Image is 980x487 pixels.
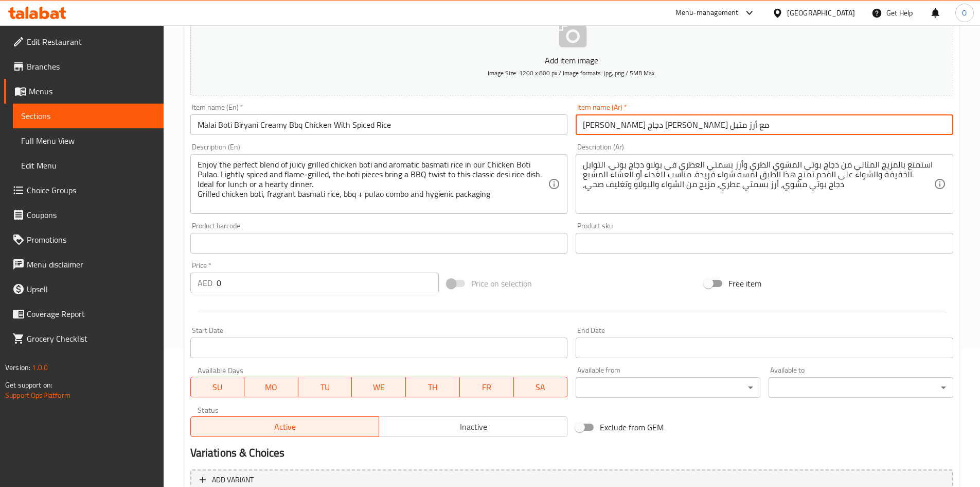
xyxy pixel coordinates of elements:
input: Enter name Ar [576,114,953,135]
span: Add variant [212,474,254,486]
span: Upsell [27,283,155,295]
a: Upsell [4,277,164,301]
div: Menu-management [675,7,739,19]
input: Please enter price [217,273,439,293]
a: Edit Restaurant [4,29,164,54]
button: Active [190,416,379,437]
input: Please enter product barcode [190,233,568,254]
span: Menu disclaimer [27,258,155,271]
span: TH [410,380,456,395]
span: 1.0.0 [32,361,48,374]
span: FR [464,380,510,395]
a: Sections [13,104,164,128]
span: Branches [27,60,155,73]
span: Exclude from GEM [600,421,664,433]
input: Please enter product sku [576,233,953,254]
a: Choice Groups [4,178,164,203]
button: MO [244,377,298,397]
p: AED [198,277,212,289]
a: Full Menu View [13,128,164,153]
button: SU [190,377,245,397]
span: Grocery Checklist [27,332,155,345]
span: Inactive [383,419,563,434]
a: Support.OpsPlatform [5,389,70,402]
span: Get support on: [5,378,52,392]
button: FR [460,377,514,397]
span: Version: [5,361,30,374]
button: Add item imageImage Size: 1200 x 800 px / Image formats: jpg, png / 5MB Max. [190,1,953,95]
a: Promotions [4,227,164,252]
div: [GEOGRAPHIC_DATA] [787,7,855,19]
a: Coverage Report [4,301,164,326]
a: Branches [4,54,164,79]
span: Full Menu View [21,135,155,147]
span: O [962,7,967,19]
a: Grocery Checklist [4,326,164,351]
span: Promotions [27,233,155,246]
span: Coupons [27,209,155,221]
a: Coupons [4,203,164,227]
span: Sections [21,110,155,122]
div: ​ [769,377,953,398]
p: Add item image [206,54,937,66]
div: ​ [576,377,760,398]
span: TU [302,380,348,395]
span: Edit Restaurant [27,36,155,48]
span: WE [356,380,402,395]
button: TU [298,377,352,397]
span: Price on selection [471,277,532,290]
a: Menus [4,79,164,104]
span: Edit Menu [21,159,155,172]
a: Menu disclaimer [4,252,164,277]
span: SA [518,380,564,395]
button: SA [514,377,568,397]
span: Menus [29,85,155,97]
span: Active [195,419,375,434]
span: Image Size: 1200 x 800 px / Image formats: jpg, png / 5MB Max. [488,67,656,79]
input: Enter name En [190,114,568,135]
a: Edit Menu [13,153,164,178]
button: WE [352,377,406,397]
span: Choice Groups [27,184,155,196]
span: Free item [728,277,761,290]
span: MO [248,380,294,395]
h2: Variations & Choices [190,445,953,461]
button: Inactive [379,416,567,437]
button: TH [406,377,460,397]
span: SU [195,380,241,395]
span: Coverage Report [27,308,155,320]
